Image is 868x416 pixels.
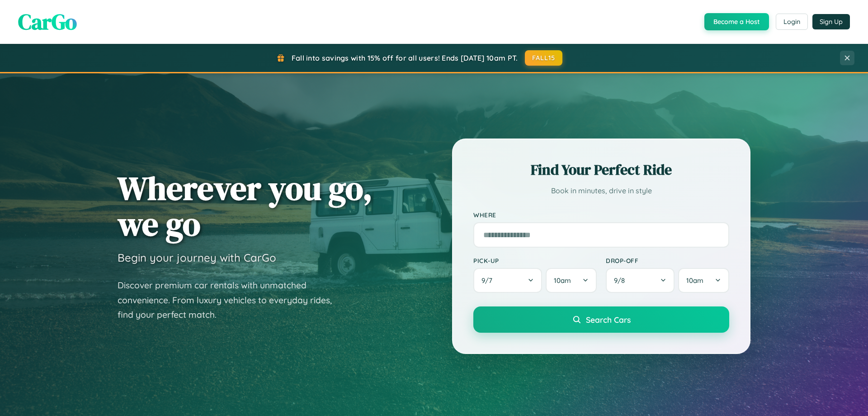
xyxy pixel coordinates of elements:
[473,306,729,333] button: Search Cars
[554,276,571,285] span: 10am
[704,13,769,30] button: Become a Host
[473,184,729,197] p: Book in minutes, drive in style
[118,251,276,264] h3: Begin your journey with CarGo
[473,160,729,180] h2: Find Your Perfect Ride
[473,257,597,264] label: Pick-up
[776,14,808,30] button: Login
[614,276,629,285] span: 9 / 8
[546,268,597,293] button: 10am
[812,14,850,29] button: Sign Up
[678,268,729,293] button: 10am
[18,7,77,37] span: CarGo
[292,53,518,62] span: Fall into savings with 15% off for all users! Ends [DATE] 10am PT.
[606,257,729,264] label: Drop-off
[606,268,675,293] button: 9/8
[525,50,563,66] button: FALL15
[686,276,703,285] span: 10am
[118,278,344,322] p: Discover premium car rentals with unmatched convenience. From luxury vehicles to everyday rides, ...
[473,268,542,293] button: 9/7
[481,276,497,285] span: 9 / 7
[118,170,373,242] h1: Wherever you go, we go
[473,211,729,219] label: Where
[586,315,631,325] span: Search Cars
